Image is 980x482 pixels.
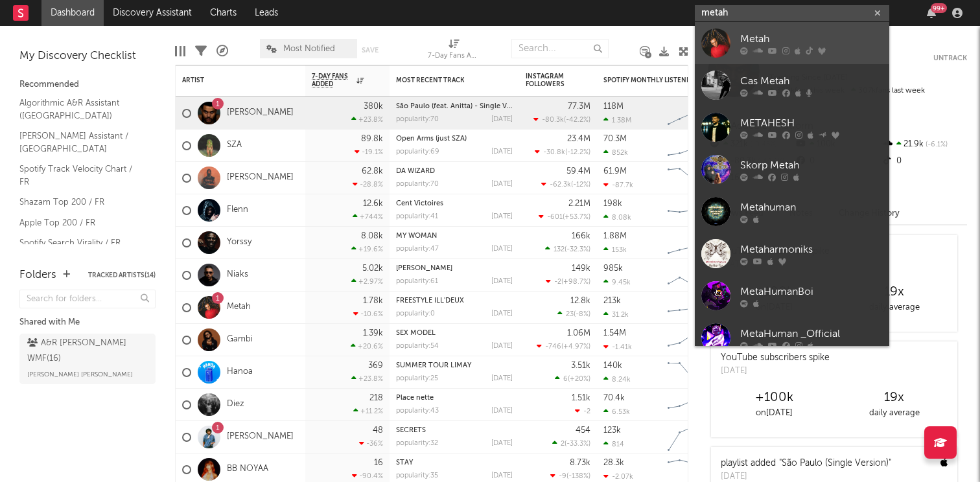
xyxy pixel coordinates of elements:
div: popularity: 69 [396,148,439,155]
div: 153k [603,246,627,254]
div: 16 [374,459,383,467]
a: Cas Metah [695,64,889,106]
div: 6.53k [603,407,630,416]
div: -28.8 % [353,180,383,189]
div: [DATE] [721,365,830,378]
span: Most Notified [283,45,335,53]
div: popularity: 61 [396,278,438,285]
div: Place nette [396,395,513,402]
div: Metahuman [740,200,883,215]
div: 1.38M [603,116,631,124]
div: 1.54M [603,329,626,338]
div: Spotify Monthly Listeners [603,76,701,84]
div: YouTube subscribers spike [721,351,830,365]
a: [PERSON_NAME] [396,265,452,272]
div: MetaHumanBoi [740,284,883,299]
span: -601 [547,214,563,221]
div: ( ) [557,310,590,318]
div: 369 [368,361,383,370]
span: 23 [566,311,574,318]
span: -8 % [576,311,589,318]
a: Niaks [227,270,248,281]
div: 8.73k [570,459,590,467]
div: ( ) [555,374,590,383]
div: Cent Victoires [396,200,513,207]
div: 61.9M [603,167,627,176]
span: 2 [561,441,565,448]
input: Search for artists [695,5,889,21]
span: -2 [583,408,590,415]
div: 1.78k [363,297,383,305]
a: Yorssy [227,237,251,248]
svg: Chart title [662,356,720,389]
div: Cas Metah [740,73,883,89]
div: +2.97 % [351,277,383,286]
span: 6 [563,376,568,383]
span: -138 % [568,473,589,480]
div: 852k [603,148,628,157]
div: -2.07k [603,472,633,481]
div: [DATE] [491,116,513,123]
div: 0 [881,153,967,170]
a: BB NOYAA [227,464,268,475]
div: popularity: 25 [396,375,438,382]
div: Recommended [19,77,156,93]
div: 3.51k [571,361,590,370]
div: [DATE] [491,440,513,447]
div: 8.08k [603,213,631,222]
div: 380k [364,102,383,111]
div: 99 + [931,3,947,13]
div: Instagram Followers [526,73,571,88]
div: 218 [369,394,383,402]
span: -9 [559,473,566,480]
div: 8.24k [603,375,631,384]
div: 70.4k [603,394,625,402]
div: on [DATE] [714,406,834,421]
a: [PERSON_NAME] [227,108,294,119]
a: SEX MODEL [396,330,436,337]
div: 12.6k [363,200,383,208]
div: 454 [576,426,590,435]
div: A&R [PERSON_NAME] WMF ( 16 ) [27,336,145,367]
div: 140k [603,361,622,370]
div: 213k [603,297,621,305]
div: [DATE] [491,310,513,317]
a: Gambi [227,334,253,345]
a: Open Arms (just SZA) [396,135,467,143]
div: 89.8k [361,135,383,143]
a: MetaHumanBoi [695,275,889,317]
div: 8.08k [361,232,383,240]
div: +19.6 % [351,245,383,253]
div: 19 x [834,284,954,300]
a: STAY [396,459,413,466]
a: Skorp Metah [695,148,889,190]
a: Algorithmic A&R Assistant ([GEOGRAPHIC_DATA]) [19,96,143,122]
div: 5.02k [362,264,383,273]
div: 31.2k [603,310,629,319]
div: A&R Pipeline [216,32,228,70]
a: FREESTYLE ILL'DEUX [396,297,464,304]
div: 198k [603,200,622,208]
div: MetaHuman _Official [740,326,883,341]
a: São Paulo (feat. Anitta) - Single Version [396,103,528,110]
a: Spotify Track Velocity Chart / FR [19,162,143,189]
svg: Chart title [662,130,720,162]
div: 48 [373,426,383,435]
div: 166k [572,232,590,240]
div: ( ) [550,472,590,480]
span: -80.3k [542,117,564,124]
div: RIHANNA [396,265,513,272]
div: 59.4M [566,167,590,176]
button: Save [362,47,379,54]
span: 132 [554,246,565,253]
div: 118M [603,102,624,111]
span: -33.3 % [566,441,589,448]
a: Metah [695,22,889,64]
svg: Chart title [662,162,720,194]
div: ( ) [537,342,590,350]
div: 123k [603,426,621,435]
div: SECRETS [396,427,513,434]
div: -90.4 % [352,472,383,480]
div: 1.39k [363,329,383,338]
div: [DATE] [491,472,513,479]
